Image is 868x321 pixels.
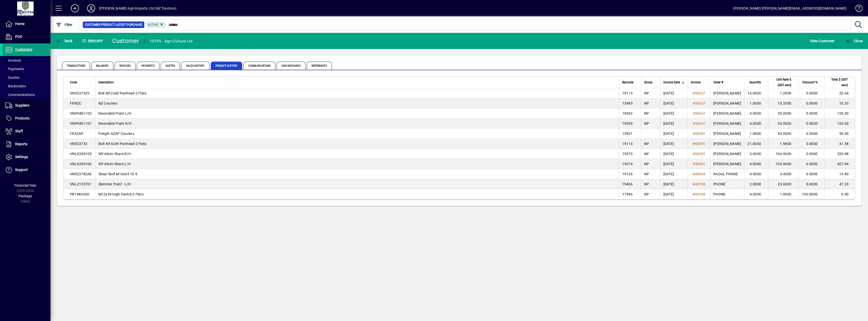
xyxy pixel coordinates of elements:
span: Products [15,116,30,120]
td: 100.0000 [798,189,825,199]
td: 21.0000 [744,139,768,149]
a: Staff [3,125,50,138]
td: 4.0000 [744,189,768,199]
td: 3.4500 [768,169,798,179]
td: 1.9800 [768,139,798,149]
td: [DATE] [660,149,688,159]
td: [PERSON_NAME] [710,159,744,169]
span: Code [70,80,77,85]
span: 19373 [622,152,633,156]
span: Total $ (GST excl) [828,77,848,88]
span: # [693,182,695,186]
span: NP [644,152,649,156]
span: Transactions [62,62,90,70]
td: 50.00 [825,129,855,139]
td: 0.0000 [798,149,825,159]
span: # [693,192,695,196]
span: Discount % [802,80,818,85]
span: Active [148,23,158,27]
span: References [307,62,332,70]
div: Unit Rate $ (GST excl) [771,77,796,88]
td: [DATE] [660,179,688,189]
span: VNLZ135701 [70,182,92,186]
span: Skimmer Point - L/H [98,182,131,186]
span: Invoice Date [663,80,680,85]
span: Support [15,168,28,172]
span: 50081 [695,132,705,136]
span: SMS Messages [277,62,305,70]
span: 19539 [622,121,633,126]
button: View Customer [809,36,836,45]
span: NZ Couriers [98,101,118,105]
a: #50607 [691,111,707,116]
td: [PERSON_NAME] [710,129,744,139]
td: 1.0000 [768,189,798,199]
span: NP [644,182,649,186]
span: NP [644,192,649,196]
span: # [693,162,695,166]
span: 48954 [695,172,705,176]
a: Reports [3,138,50,151]
span: Reversible Point L/H [98,111,131,115]
span: Group [644,80,653,85]
span: Financial Year [14,183,36,187]
span: Customer Product Latest Purchase [85,22,142,27]
td: 2.0000 [744,179,768,189]
div: Discount % [802,80,822,85]
span: VNLK200105 [70,152,92,156]
td: RAOUL PHONE [710,169,744,179]
span: NP [644,111,649,115]
span: 19113 [622,91,633,95]
button: Profile [83,4,99,13]
span: Invoice [691,80,700,85]
div: [PERSON_NAME] Agri-Imports Ltd (NZ Tractors) [99,4,176,12]
span: 50607 [695,101,705,105]
td: [PERSON_NAME] [710,108,744,118]
span: M12x34 High Panhd-2 Flats [98,192,144,196]
span: 13931 [622,132,633,136]
td: 0.0000 [798,108,825,118]
div: Description [98,80,616,85]
td: 1.2900 [768,88,798,98]
span: PB1483430 [70,192,89,196]
span: # [693,91,695,95]
td: [DATE] [660,159,688,169]
span: View Customer [810,37,834,45]
button: Close [844,36,864,45]
a: #48954 [691,171,707,177]
span: NP [644,121,649,126]
a: #50607 [691,101,707,106]
td: [DATE] [660,118,688,129]
span: Suppliers [15,103,30,107]
span: Barcode [622,80,633,85]
button: Back [55,36,74,45]
span: 19374 [622,162,633,166]
td: [DATE] [660,189,688,199]
td: 0.0000 [798,139,825,149]
span: Quantity [749,80,761,85]
td: [DATE] [660,129,688,139]
a: #50081 [691,141,707,146]
td: 0.0000 [798,169,825,179]
span: Close [845,39,863,43]
span: VNLK200106 [70,162,92,166]
span: VN523782AE [70,172,92,176]
td: 41.58 [825,139,855,149]
td: [PERSON_NAME] [710,118,744,129]
span: Bolt M14x39 Panhead-2 Flats [98,142,147,146]
td: 0.00 [825,189,855,199]
td: 4.0000 [744,159,768,169]
div: Group [644,80,657,85]
a: Settings [3,151,50,163]
span: NP [644,101,649,105]
td: 30.0000 [768,118,798,129]
td: 1.0000 [744,98,768,108]
td: 120.00 [825,108,855,118]
a: Payments [3,65,50,73]
td: [PERSON_NAME] [710,139,744,149]
td: 23.6000 [768,179,798,189]
span: # [693,121,695,126]
span: Customers [15,47,32,52]
td: [PERSON_NAME] [710,98,744,108]
span: Reversible Point R/H [98,121,132,126]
